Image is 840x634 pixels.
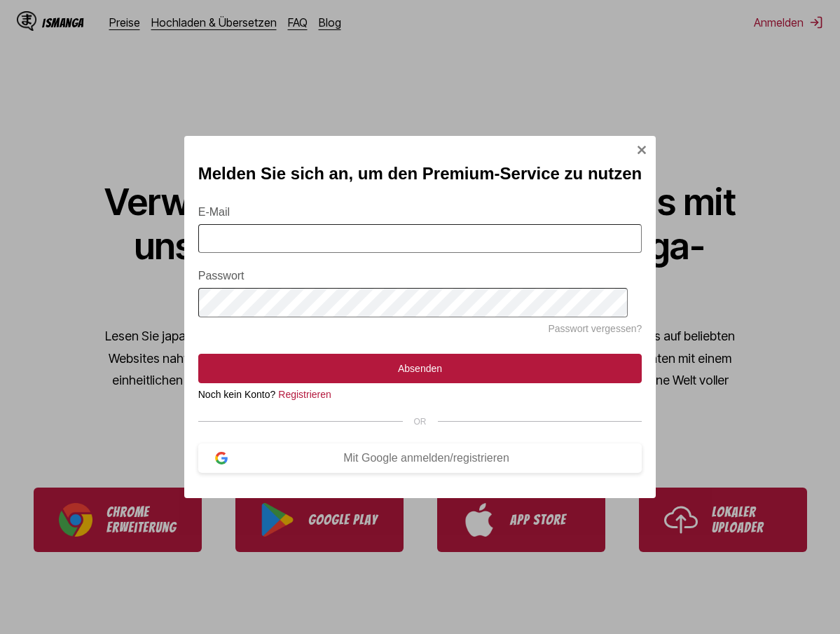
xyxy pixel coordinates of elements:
div: Sign In Modal [184,136,656,498]
div: Noch kein Konto? [198,389,642,400]
img: google-logo [215,452,228,464]
div: OR [198,417,642,427]
h2: Melden Sie sich an, um den Premium-Service zu nutzen [198,164,642,184]
button: Absenden [198,354,642,383]
div: Mit Google anmelden/registrieren [228,452,626,464]
button: Mit Google anmelden/registrieren [198,443,642,473]
a: Registrieren [278,389,331,400]
a: Passwort vergessen? [548,323,642,334]
img: Close [636,144,647,156]
label: E-Mail [198,206,642,219]
label: Passwort [198,270,642,282]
